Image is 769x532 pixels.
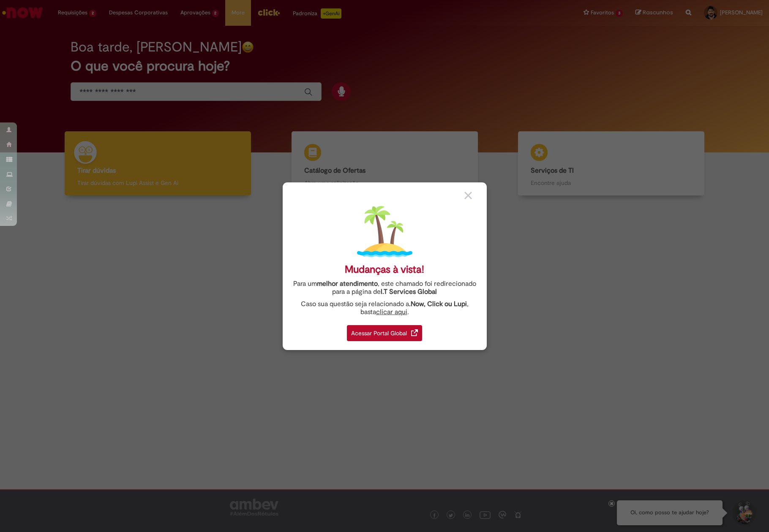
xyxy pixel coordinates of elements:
[345,263,424,276] div: Mudanças à vista!
[357,204,412,259] img: island.png
[376,303,407,316] a: clicar aqui
[381,283,437,296] a: I.T Services Global
[347,320,422,341] a: Acessar Portal Global
[289,300,480,316] div: Caso sua questão seja relacionado a , basta .
[411,329,418,336] img: redirect_link.png
[347,325,422,341] div: Acessar Portal Global
[464,192,472,199] img: close_button_grey.png
[409,300,467,308] strong: .Now, Click ou Lupi
[289,280,480,296] div: Para um , este chamado foi redirecionado para a página de
[317,280,378,288] strong: melhor atendimento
